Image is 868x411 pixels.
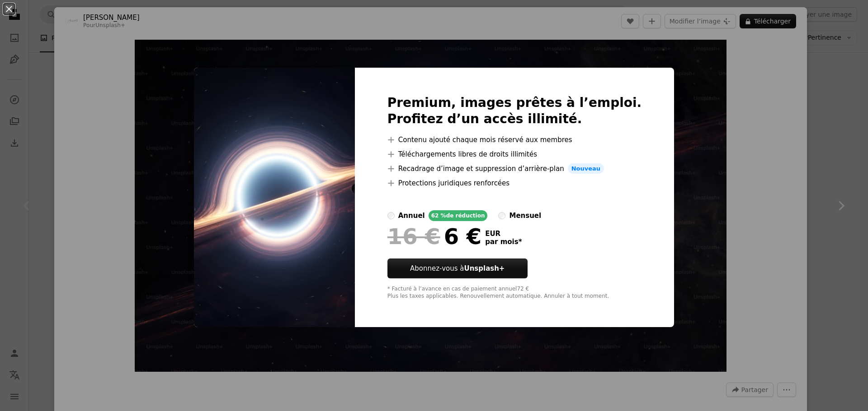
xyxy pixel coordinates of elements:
span: 16 € [387,225,440,248]
li: Téléchargements libres de droits illimités [387,149,642,160]
div: mensuel [509,210,541,221]
div: * Facturé à l’avance en cas de paiement annuel 72 € Plus les taxes applicables. Renouvellement au... [387,286,642,300]
div: 62 % de réduction [429,210,488,221]
span: Nouveau [568,163,604,174]
li: Protections juridiques renforcées [387,178,642,189]
img: premium_photo-1690571200236-0f9098fc6ca9 [194,68,355,328]
input: mensuel [498,212,505,219]
li: Recadrage d’image et suppression d’arrière-plan [387,163,642,174]
h2: Premium, images prêtes à l’emploi. Profitez d’un accès illimité. [387,95,642,127]
li: Contenu ajouté chaque mois réservé aux membres [387,134,642,145]
input: annuel62 %de réduction [387,212,395,219]
div: 6 € [387,225,481,248]
span: par mois * [485,238,522,246]
button: Abonnez-vous àUnsplash+ [387,259,528,278]
strong: Unsplash+ [464,264,505,272]
span: EUR [485,230,522,238]
div: annuel [398,210,425,221]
